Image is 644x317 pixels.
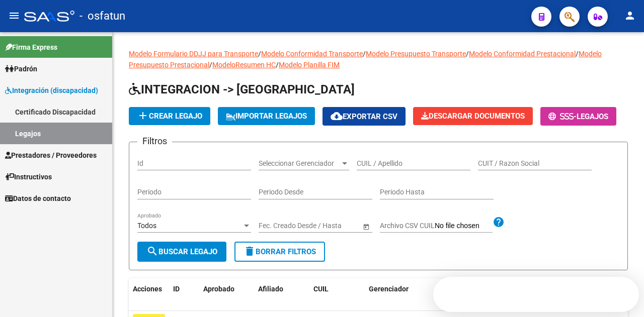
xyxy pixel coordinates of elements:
[5,150,97,161] span: Prestadores / Proveedores
[279,61,340,69] a: Modelo Planilla FIM
[8,10,20,22] mat-icon: menu
[365,278,435,311] datatable-header-cell: Gerenciador
[244,245,256,257] mat-icon: delete
[366,50,466,58] a: Modelo Presupuesto Transporte
[199,278,239,311] datatable-header-cell: Aprobado
[259,159,340,168] span: Seleccionar Gerenciador
[421,112,525,121] span: Descargar Documentos
[259,222,290,230] input: Start date
[548,112,577,121] span: -
[435,278,491,311] datatable-header-cell: Periodo Desde
[323,107,406,126] button: Exportar CSV
[173,285,180,293] span: ID
[203,285,234,293] span: Aprobado
[137,242,226,262] button: Buscar Legajo
[309,278,365,311] datatable-header-cell: CUIL
[261,50,363,58] a: Modelo Conformidad Transporte
[169,278,199,311] datatable-header-cell: ID
[146,247,217,256] span: Buscar Legajo
[433,277,639,312] iframe: Intercom live chat discovery launcher
[137,222,156,230] span: Todos
[146,245,158,257] mat-icon: search
[129,50,258,58] a: Modelo Formulario DDJJ para Transporte
[331,110,343,122] mat-icon: cloud_download
[469,50,576,58] a: Modelo Conformidad Prestacional
[218,107,315,125] button: IMPORTAR LEGAJOS
[298,222,348,230] input: End date
[5,171,52,182] span: Instructivos
[5,63,37,74] span: Padrón
[226,112,307,121] span: IMPORTAR LEGAJOS
[540,107,616,126] button: -Legajos
[331,112,397,121] span: Exportar CSV
[254,278,309,311] datatable-header-cell: Afiliado
[129,278,169,311] datatable-header-cell: Acciones
[137,134,172,148] h3: Filtros
[258,285,283,293] span: Afiliado
[435,222,493,231] input: Archivo CSV CUIL
[624,10,636,22] mat-icon: person
[129,82,355,96] span: INTEGRACION -> [GEOGRAPHIC_DATA]
[234,242,325,262] button: Borrar Filtros
[79,5,125,27] span: - osfatun
[5,193,71,204] span: Datos de contacto
[380,222,435,230] span: Archivo CSV CUIL
[313,285,329,293] span: CUIL
[137,112,202,121] span: Crear Legajo
[212,61,276,69] a: ModeloResumen HC
[577,112,608,121] span: Legajos
[137,110,149,122] mat-icon: add
[413,107,533,125] button: Descargar Documentos
[129,107,210,125] button: Crear Legajo
[244,247,316,256] span: Borrar Filtros
[5,85,98,96] span: Integración (discapacidad)
[133,285,162,293] span: Acciones
[369,285,409,293] span: Gerenciador
[610,283,634,307] iframe: Intercom live chat
[493,216,505,228] mat-icon: help
[5,42,57,53] span: Firma Express
[361,221,371,232] button: Open calendar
